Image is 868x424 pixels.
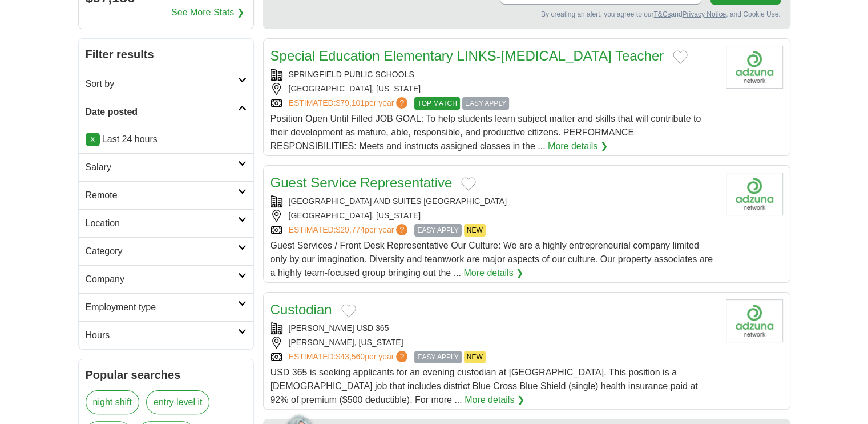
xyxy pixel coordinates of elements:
a: Employment type [79,293,253,321]
span: USD 365 is seeking applicants for an evening custodian at [GEOGRAPHIC_DATA]. This position is a [... [271,367,698,405]
span: NEW [464,351,486,363]
span: ? [396,224,407,235]
h2: Remote [86,189,238,202]
button: Add to favorite jobs [673,50,688,64]
a: Sort by [79,70,253,98]
div: [GEOGRAPHIC_DATA], [US_STATE] [271,210,717,222]
h2: Filter results [79,39,253,70]
a: Guest Service Representative [271,175,453,190]
div: [GEOGRAPHIC_DATA] AND SUITES [GEOGRAPHIC_DATA] [271,195,717,207]
a: Custodian [271,302,332,317]
span: $43,560 [336,352,365,361]
h2: Company [86,273,238,286]
button: Add to favorite jobs [461,177,476,191]
a: Company [79,265,253,293]
span: TOP MATCH [414,97,459,110]
a: ESTIMATED:$43,560per year? [289,351,410,363]
div: [PERSON_NAME], [US_STATE] [271,337,717,349]
a: Remote [79,181,253,209]
span: NEW [464,224,486,237]
span: EASY APPLY [414,224,461,237]
h2: Hours [86,329,238,342]
h2: Location [86,217,238,230]
a: More details ❯ [548,139,608,153]
a: More details ❯ [465,393,524,407]
h2: Category [86,245,238,258]
a: Category [79,237,253,265]
span: ? [396,351,407,362]
a: See More Stats ❯ [171,6,244,19]
span: $79,101 [336,98,365,107]
img: Company logo [726,46,783,89]
a: ESTIMATED:$79,101per year? [289,97,410,110]
a: Date posted [79,98,253,126]
a: ESTIMATED:$29,774per year? [289,224,410,237]
a: Privacy Notice [682,10,726,18]
a: night shift [86,390,139,414]
span: ? [396,97,407,109]
h2: Salary [86,161,238,174]
span: Position Open Until Filled JOB GOAL: To help students learn subject matter and skills that will c... [271,114,701,151]
div: By creating an alert, you agree to our and , and Cookie Use. [273,9,781,19]
h2: Date posted [86,105,238,119]
p: Last 24 hours [86,133,247,146]
span: Guest Services / Front Desk Representative Our Culture: We are a highly entrepreneurial company l... [271,241,713,278]
button: Add to favorite jobs [341,304,356,318]
a: T&Cs [653,10,671,18]
span: $29,774 [336,225,365,234]
a: entry level it [146,390,209,414]
img: Company logo [726,173,783,215]
a: More details ❯ [463,266,523,280]
a: Salary [79,153,253,181]
div: [PERSON_NAME] USD 365 [271,322,717,334]
a: Location [79,209,253,237]
a: X [86,133,100,146]
span: EASY APPLY [414,351,461,363]
h2: Employment type [86,301,238,314]
span: EASY APPLY [462,97,509,110]
img: Company logo [726,299,783,342]
h2: Popular searches [86,366,247,383]
h2: Sort by [86,77,238,91]
a: Special Education Elementary LINKS-[MEDICAL_DATA] Teacher [271,48,664,63]
div: [GEOGRAPHIC_DATA], [US_STATE] [271,83,717,95]
div: SPRINGFIELD PUBLIC SCHOOLS [271,69,717,81]
a: Hours [79,321,253,349]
